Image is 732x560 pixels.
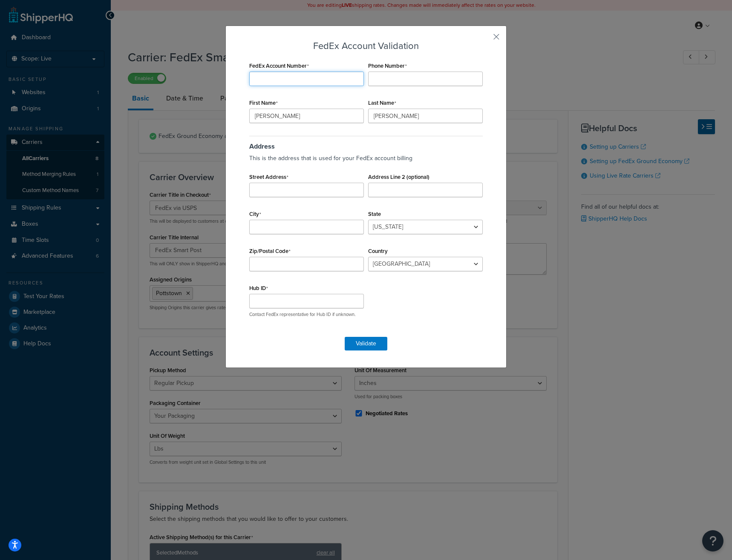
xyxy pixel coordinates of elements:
[249,100,278,106] label: First Name
[249,136,483,150] h3: Address
[247,41,485,51] h3: FedEx Account Validation
[368,100,396,106] label: Last Name
[249,311,364,318] p: Contact FedEx representative for Hub ID if unknown.
[345,337,387,350] button: Validate
[249,211,261,218] label: City
[368,211,381,217] label: State
[368,174,429,180] label: Address Line 2 (optional)
[368,63,407,69] label: Phone Number
[249,152,483,164] p: This is the address that is used for your FedEx account billing
[249,285,268,292] label: Hub ID
[368,248,388,254] label: Country
[249,63,309,69] label: FedEx Account Number
[249,248,291,255] label: Zip/Postal Code
[249,174,288,181] label: Street Address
